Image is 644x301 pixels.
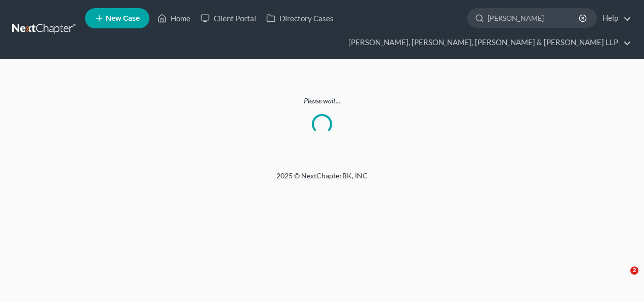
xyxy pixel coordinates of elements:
[12,96,632,106] p: Please wait...
[630,267,638,275] span: 2
[152,9,195,27] a: Home
[33,171,611,189] div: 2025 © NextChapterBK, INC
[488,9,580,27] input: Search by name...
[597,9,631,27] a: Help
[261,9,339,27] a: Directory Cases
[610,267,634,291] iframe: Intercom live chat
[106,15,140,22] span: New Case
[195,9,261,27] a: Client Portal
[343,33,631,52] a: [PERSON_NAME], [PERSON_NAME], [PERSON_NAME] & [PERSON_NAME] LLP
